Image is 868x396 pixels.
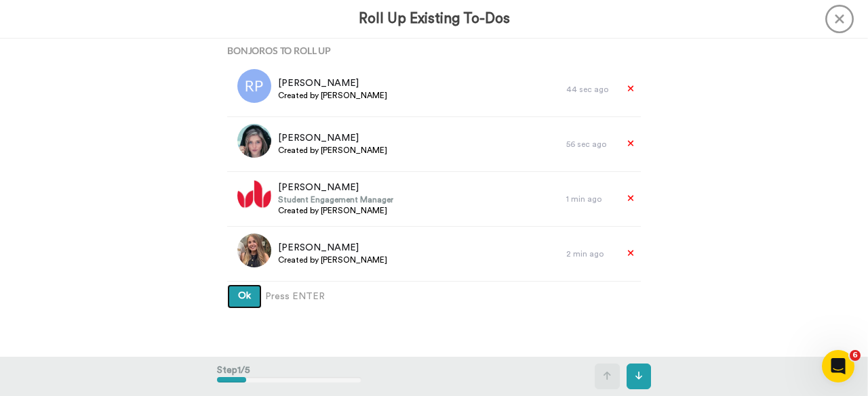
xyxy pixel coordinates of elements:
[237,234,271,267] img: 00785c07-7139-426f-9e33-f06b572de9c0.jpg
[278,76,387,90] span: [PERSON_NAME]
[217,357,361,396] div: Step 1 / 5
[237,69,271,103] img: rp.png
[278,181,393,194] span: [PERSON_NAME]
[278,145,387,156] span: Created by [PERSON_NAME]
[566,194,614,204] div: 1 min ago
[238,291,251,301] span: Ok
[359,11,510,26] h3: Roll Up Existing To-Dos
[850,350,861,361] span: 6
[227,284,262,309] button: Ok
[566,248,614,259] div: 2 min ago
[278,255,387,265] span: Created by [PERSON_NAME]
[278,90,387,101] span: Created by [PERSON_NAME]
[822,350,854,382] iframe: Intercom live chat
[265,290,325,303] span: Press ENTER
[566,84,614,95] div: 44 sec ago
[278,205,393,216] span: Created by [PERSON_NAME]
[278,131,387,145] span: [PERSON_NAME]
[227,45,641,56] h4: Bonjoros To Roll Up
[278,241,387,255] span: [PERSON_NAME]
[237,179,271,213] img: 8e751d6c-cd3f-415c-952e-53d177ad3fd2.jpg
[566,139,614,150] div: 56 sec ago
[237,124,271,158] img: b8cb3e75-01b4-4fd0-8196-1c980f275563.jpg
[278,194,393,205] span: Student Engagement Manager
